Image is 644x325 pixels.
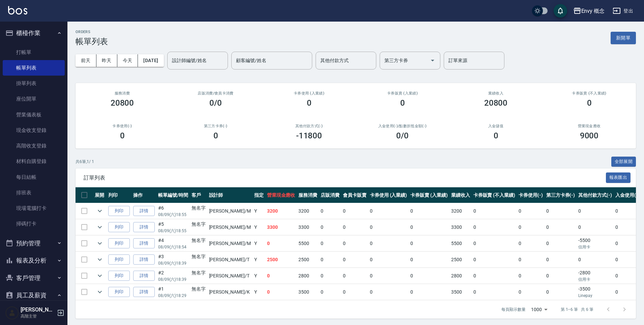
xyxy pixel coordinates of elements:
[156,187,190,203] th: 帳單編號/時間
[368,187,409,203] th: 卡券使用 (入業績)
[614,203,641,219] td: 0
[570,4,608,18] button: Envy 概念
[3,185,65,200] a: 排班表
[614,236,641,251] td: 0
[578,293,612,299] p: Linepay
[517,268,545,284] td: 0
[76,159,94,165] p: 共 6 筆, 1 / 1
[409,284,449,300] td: 0
[158,293,188,299] p: 08/09 (六) 18:29
[517,187,545,203] th: 卡券使用(-)
[297,236,319,251] td: 5500
[587,98,592,108] h3: 0
[192,221,206,228] div: 無名字
[158,260,188,266] p: 08/09 (六) 18:39
[551,124,628,128] h2: 營業現金應收
[95,222,105,232] button: expand row
[192,237,206,244] div: 無名字
[472,268,517,284] td: 0
[95,238,105,248] button: expand row
[319,203,341,219] td: 0
[253,203,265,219] td: Y
[297,284,319,300] td: 3500
[577,252,614,268] td: 0
[133,271,155,281] a: 詳情
[270,91,348,96] h2: 卡券使用 (入業績)
[253,268,265,284] td: Y
[614,284,641,300] td: 0
[396,131,409,140] h3: 0 /0
[192,286,206,293] div: 無名字
[517,219,545,235] td: 0
[108,222,130,233] button: 列印
[108,254,130,265] button: 列印
[341,203,368,219] td: 0
[3,287,65,304] button: 員工及薪資
[606,172,631,183] button: 報表匯出
[449,252,472,268] td: 2500
[341,268,368,284] td: 0
[472,219,517,235] td: 0
[554,4,567,18] button: save
[614,268,641,284] td: 0
[95,206,105,216] button: expand row
[84,174,606,181] span: 訂單列表
[364,124,441,128] h2: 入金使用(-) /點數折抵金額(-)
[21,313,55,319] p: 高階主管
[265,268,297,284] td: 0
[409,268,449,284] td: 0
[577,203,614,219] td: 0
[207,252,253,268] td: [PERSON_NAME] /T
[3,200,65,216] a: 現場電腦打卡
[5,306,19,320] img: Person
[368,268,409,284] td: 0
[307,98,312,108] h3: 0
[133,254,155,265] a: 詳情
[580,131,599,140] h3: 9000
[156,219,190,235] td: #5
[265,252,297,268] td: 2500
[177,91,254,96] h2: 店販消費 /會員卡消費
[545,203,577,219] td: 0
[111,98,134,108] h3: 20800
[156,268,190,284] td: #2
[192,205,206,212] div: 無名字
[517,203,545,219] td: 0
[95,254,105,265] button: expand row
[108,271,130,281] button: 列印
[400,98,405,108] h3: 0
[207,236,253,251] td: [PERSON_NAME] /M
[253,252,265,268] td: Y
[265,203,297,219] td: 3200
[3,138,65,154] a: 高階收支登錄
[472,203,517,219] td: 0
[341,284,368,300] td: 0
[319,252,341,268] td: 0
[472,252,517,268] td: 0
[3,252,65,269] button: 報表及分析
[93,187,107,203] th: 展開
[297,252,319,268] td: 2500
[409,252,449,268] td: 0
[606,174,631,181] a: 報表匯出
[577,284,614,300] td: -3500
[578,244,612,250] p: 信用卡
[545,187,577,203] th: 第三方卡券(-)
[449,284,472,300] td: 3500
[368,284,409,300] td: 0
[3,169,65,185] a: 每日結帳
[528,300,550,319] div: 1000
[409,236,449,251] td: 0
[517,236,545,251] td: 0
[501,306,526,313] p: 每頁顯示數量
[319,236,341,251] td: 0
[577,187,614,203] th: 其他付款方式(-)
[341,187,368,203] th: 會員卡販賣
[207,187,253,203] th: 設計師
[253,284,265,300] td: Y
[117,54,138,67] button: 今天
[133,222,155,233] a: 詳情
[610,5,636,17] button: 登出
[484,98,508,108] h3: 20800
[3,76,65,91] a: 掛單列表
